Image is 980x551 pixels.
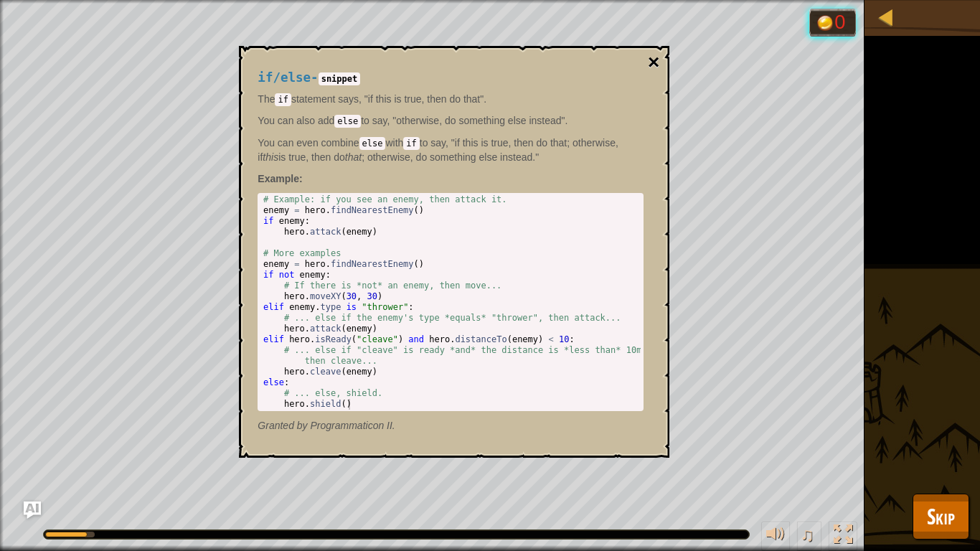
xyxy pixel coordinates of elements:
span: Skip [927,501,955,531]
h4: - [258,71,644,85]
span: if/else [258,70,311,85]
button: Adjust volume [761,522,790,551]
p: You can even combine with to say, "if this is true, then do that; otherwise, if is true, then do ... [258,136,644,164]
span: Example [258,173,299,184]
div: Team 'humans' has 0 gold. [809,9,856,37]
p: You can also add to say, "otherwise, do something else instead". [258,113,644,128]
code: if [275,93,291,106]
button: Toggle fullscreen [829,522,857,551]
span: ♫ [800,524,814,545]
code: else [334,115,361,128]
em: this [263,151,278,163]
button: Ask AI [24,501,41,519]
em: Programmaticon II. [258,420,395,431]
code: snippet [319,72,361,85]
em: that [345,151,362,163]
code: else [359,137,386,150]
code: if [403,137,419,150]
button: × [648,52,659,72]
div: 0 [834,12,849,32]
p: The statement says, "if this is true, then do that". [258,92,644,106]
button: Skip [913,494,969,540]
span: Granted by [258,420,310,431]
strong: : [258,173,302,184]
button: ♫ [797,522,821,551]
